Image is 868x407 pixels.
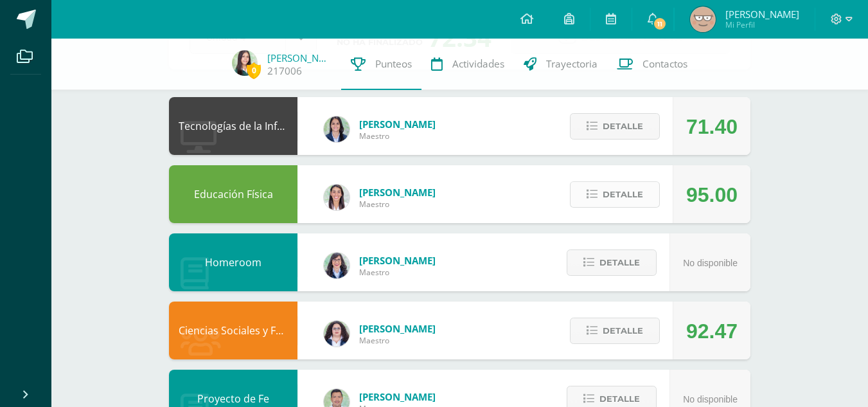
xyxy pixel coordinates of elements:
[359,322,436,335] span: [PERSON_NAME]
[546,57,598,71] span: Trayectoria
[683,394,738,404] span: No disponible
[359,254,436,267] span: [PERSON_NAME]
[247,62,261,78] span: 0
[514,39,607,90] a: Trayectoria
[607,39,697,90] a: Contactos
[359,199,436,210] span: Maestro
[341,39,421,90] a: Punteos
[603,114,643,138] span: Detalle
[359,335,436,346] span: Maestro
[324,116,350,142] img: 7489ccb779e23ff9f2c3e89c21f82ed0.png
[375,57,412,71] span: Punteos
[686,302,738,360] div: 92.47
[452,57,504,71] span: Actividades
[169,97,297,155] div: Tecnologías de la Información y Comunicación: Computación
[599,251,640,275] span: Detalle
[725,8,799,21] span: [PERSON_NAME]
[642,57,687,71] span: Contactos
[267,64,302,78] a: 217006
[267,51,332,64] a: [PERSON_NAME]
[232,50,258,76] img: 8d8ff8015fc9a34b1522a419096e4ceb.png
[359,267,436,278] span: Maestro
[570,318,660,344] button: Detalle
[570,113,660,140] button: Detalle
[653,17,667,31] span: 11
[324,321,350,347] img: ba02aa29de7e60e5f6614f4096ff8928.png
[169,302,297,359] div: Ciencias Sociales y Formación Ciudadana
[603,319,643,343] span: Detalle
[690,6,716,32] img: 5ec471dfff4524e1748c7413bc86834f.png
[359,131,436,141] span: Maestro
[686,98,738,156] div: 71.40
[683,258,738,268] span: No disponible
[359,118,436,131] span: [PERSON_NAME]
[603,183,643,206] span: Detalle
[359,186,436,199] span: [PERSON_NAME]
[169,233,297,291] div: Homeroom
[686,166,738,224] div: 95.00
[324,253,350,278] img: 01c6c64f30021d4204c203f22eb207bb.png
[169,165,297,223] div: Educación Física
[359,390,436,403] span: [PERSON_NAME]
[421,39,514,90] a: Actividades
[567,249,657,276] button: Detalle
[570,181,660,208] button: Detalle
[725,19,799,30] span: Mi Perfil
[324,185,350,210] img: 68dbb99899dc55733cac1a14d9d2f825.png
